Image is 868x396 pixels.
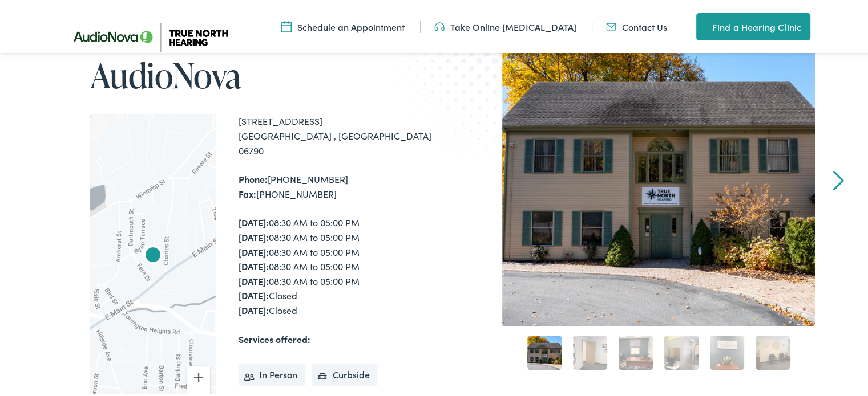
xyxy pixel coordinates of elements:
strong: [DATE]: [239,287,269,300]
h1: AudioNova [90,55,438,92]
a: 4 [664,334,699,368]
div: [STREET_ADDRESS] [GEOGRAPHIC_DATA] , [GEOGRAPHIC_DATA] 06790 [239,112,438,156]
strong: [DATE]: [239,273,269,285]
img: Icon symbolizing a calendar in color code ffb348 [281,19,292,31]
div: 08:30 AM to 05:00 PM 08:30 AM to 05:00 PM 08:30 AM to 05:00 PM 08:30 AM to 05:00 PM 08:30 AM to 0... [239,214,438,316]
a: Schedule an Appointment [281,19,405,31]
strong: Fax: [239,186,256,198]
img: utility icon [696,18,706,32]
a: 1 [527,334,562,368]
a: 3 [619,334,653,368]
strong: [DATE]: [239,229,269,242]
img: Mail icon in color code ffb348, used for communication purposes [606,19,616,31]
strong: [DATE]: [239,214,269,227]
a: Contact Us [606,19,667,31]
a: 6 [756,334,790,368]
img: Headphones icon in color code ffb348 [434,19,445,31]
a: 5 [710,334,744,368]
a: Next [833,169,844,189]
a: Find a Hearing Clinic [696,11,810,39]
button: Zoom in [187,364,210,387]
div: [PHONE_NUMBER] [PHONE_NUMBER] [239,170,438,199]
a: Take Online [MEDICAL_DATA] [434,19,576,31]
div: AudioNova [139,241,167,268]
strong: [DATE]: [239,258,269,271]
li: In Person [239,362,305,385]
strong: Phone: [239,171,268,183]
strong: [DATE]: [239,244,269,256]
li: Curbside [312,362,378,385]
a: 2 [573,334,607,368]
strong: Services offered: [239,331,310,344]
strong: [DATE]: [239,302,269,315]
